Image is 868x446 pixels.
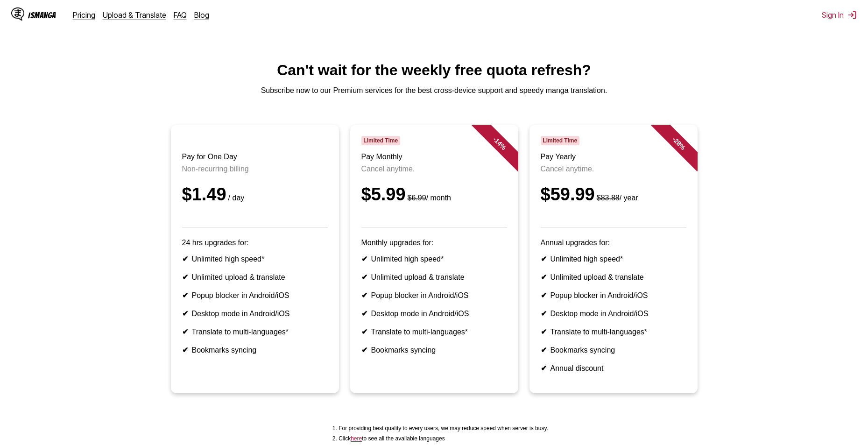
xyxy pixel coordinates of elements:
[182,291,328,300] li: Popup blocker in Android/iOS
[339,425,548,432] li: For providing best quality to every users, we may reduce speed when server is busy.
[541,346,686,354] li: Bookmarks syncing
[650,115,706,171] div: - 28 %
[182,273,328,282] li: Unlimited upload & translate
[339,435,548,442] li: Click to see all the available languages
[597,194,620,202] s: $83.88
[361,346,507,354] li: Bookmarks syncing
[73,10,95,20] a: Pricing
[361,273,367,281] b: ✔
[541,273,547,281] b: ✔
[11,7,24,21] img: IsManga Logo
[226,194,245,202] small: / day
[182,255,188,263] b: ✔
[541,239,686,247] p: Annual upgrades for:
[361,153,507,161] h3: Pay Monthly
[541,273,686,282] li: Unlimited upload & translate
[182,291,188,299] b: ✔
[361,310,367,318] b: ✔
[182,165,328,173] p: Non-recurring billing
[541,153,686,161] h3: Pay Yearly
[361,239,507,247] p: Monthly upgrades for:
[847,10,857,20] img: Sign out
[595,194,638,202] small: / year
[182,346,328,354] li: Bookmarks syncing
[541,310,547,318] b: ✔
[361,291,507,300] li: Popup blocker in Android/iOS
[541,255,686,263] li: Unlimited high speed*
[361,328,367,336] b: ✔
[7,86,861,95] p: Subscribe now to our Premium services for the best cross-device support and speedy manga translat...
[174,10,187,20] a: FAQ
[182,327,328,336] li: Translate to multi-languages*
[182,346,188,354] b: ✔
[541,291,547,299] b: ✔
[194,10,209,20] a: Blog
[361,327,507,336] li: Translate to multi-languages*
[541,327,686,336] li: Translate to multi-languages*
[541,255,547,263] b: ✔
[541,136,579,145] span: Limited Time
[541,165,686,173] p: Cancel anytime.
[182,153,328,161] h3: Pay for One Day
[541,328,547,336] b: ✔
[361,184,507,205] div: $5.99
[408,194,426,202] s: $6.99
[541,364,547,372] b: ✔
[541,184,686,205] div: $59.99
[822,10,857,20] button: Sign In
[182,184,328,205] div: $1.49
[541,309,686,318] li: Desktop mode in Android/iOS
[7,62,861,79] h1: Can't wait for the weekly free quota refresh?
[361,136,400,145] span: Limited Time
[361,255,367,263] b: ✔
[471,115,527,171] div: - 14 %
[361,165,507,173] p: Cancel anytime.
[28,11,56,20] div: IsManga
[541,346,547,354] b: ✔
[182,239,328,247] p: 24 hrs upgrades for:
[541,364,686,373] li: Annual discount
[361,309,507,318] li: Desktop mode in Android/iOS
[541,291,686,300] li: Popup blocker in Android/iOS
[406,194,451,202] small: / month
[182,328,188,336] b: ✔
[351,435,362,442] a: Available languages
[361,291,367,299] b: ✔
[11,7,73,22] a: IsManga LogoIsManga
[361,346,367,354] b: ✔
[361,255,507,263] li: Unlimited high speed*
[182,273,188,281] b: ✔
[182,255,328,263] li: Unlimited high speed*
[361,273,507,282] li: Unlimited upload & translate
[103,10,166,20] a: Upload & Translate
[182,309,328,318] li: Desktop mode in Android/iOS
[182,310,188,318] b: ✔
